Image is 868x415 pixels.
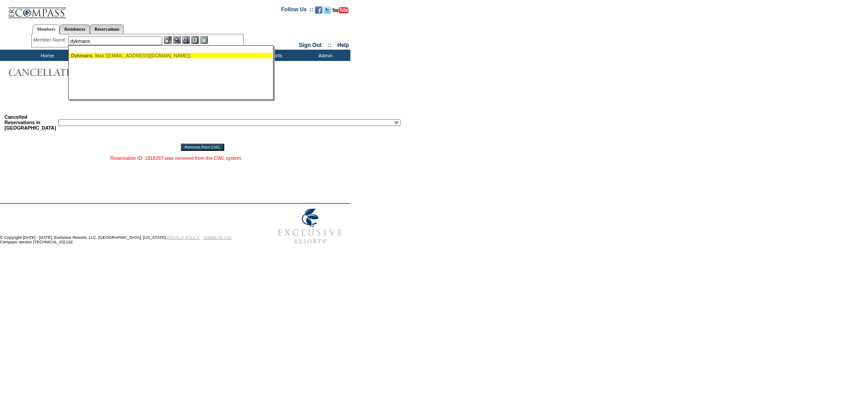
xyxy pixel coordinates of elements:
td: Follow Us :: [281,5,313,16]
img: Exclusive Resorts [269,204,350,249]
span: :: [328,42,331,48]
img: Subscribe to our YouTube Channel [332,7,349,14]
a: Help [337,42,349,48]
input: Remove from CWL [181,144,224,151]
img: b_edit.gif [164,36,172,44]
img: Become our fan on Facebook [315,6,322,14]
span: Dykmans [71,53,92,58]
div: , Max ([EMAIL_ADDRESS][DOMAIN_NAME]) [71,53,270,58]
a: Subscribe to our YouTube Channel [332,9,349,14]
a: Become our fan on Facebook [315,9,322,14]
img: Reservations [191,36,199,44]
span: Reservation ID: 1818267 was removed from the CWL system. [110,155,242,161]
img: Impersonate [182,36,190,44]
a: Follow us on Twitter [324,9,331,14]
img: Cancellation Wish List Reservation Removal [5,63,276,81]
b: Cancelled Reservations in [GEOGRAPHIC_DATA] [5,114,56,131]
img: View [173,36,181,44]
a: PRIVACY POLICY [167,235,200,240]
img: b_calculator.gif [200,36,208,44]
img: Follow us on Twitter [324,6,331,14]
a: Residences [60,24,90,34]
a: Reservations [90,24,124,34]
a: TERMS OF USE [203,235,232,240]
a: Members [33,24,60,34]
a: Sign Out [299,42,321,48]
td: Admin [298,50,350,61]
td: Home [20,50,72,61]
div: Member Name: [33,36,68,44]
